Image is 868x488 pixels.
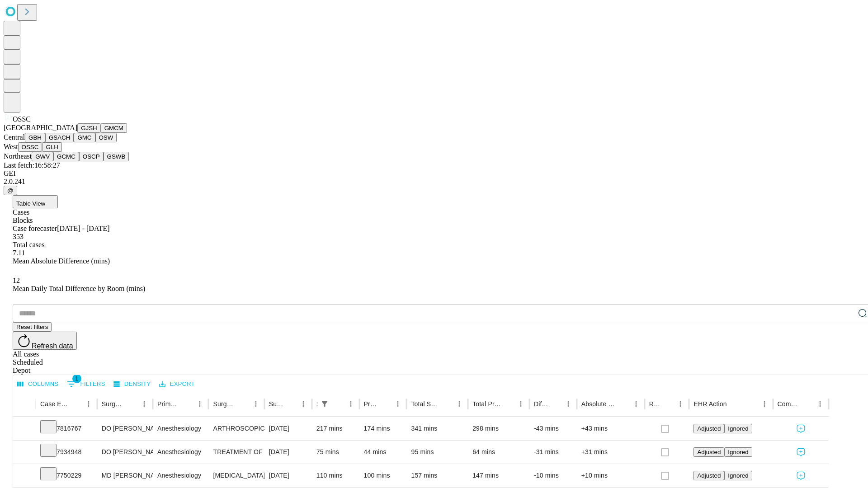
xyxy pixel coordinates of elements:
[332,398,344,410] button: Sort
[453,398,466,410] button: Menu
[77,123,101,133] button: GJSH
[379,398,392,410] button: Sort
[70,398,82,410] button: Sort
[617,398,630,410] button: Sort
[4,152,32,160] span: Northeast
[801,398,814,410] button: Sort
[250,398,262,410] button: Menu
[697,449,721,455] span: Adjusted
[18,142,42,152] button: OSSC
[440,398,453,410] button: Sort
[697,425,721,432] span: Adjusted
[32,342,73,350] span: Refresh data
[157,400,180,408] div: Primary Service
[814,398,826,410] button: Menu
[102,441,148,464] div: DO [PERSON_NAME] [PERSON_NAME] Do
[157,417,204,440] div: Anesthesiology
[344,398,357,410] button: Menu
[534,464,572,487] div: -10 mins
[472,417,525,440] div: 298 mins
[157,377,197,391] button: Export
[514,398,527,410] button: Menu
[13,257,110,265] span: Mean Absolute Difference (mins)
[581,464,640,487] div: +10 mins
[125,398,138,410] button: Sort
[13,332,77,350] button: Refresh data
[4,143,18,150] span: West
[13,322,52,332] button: Reset filters
[693,424,724,433] button: Adjusted
[13,195,58,208] button: Table View
[13,249,25,257] span: 7.11
[502,398,514,410] button: Sort
[237,398,250,410] button: Sort
[581,441,640,464] div: +31 mins
[18,445,31,460] button: Expand
[661,398,674,410] button: Sort
[562,398,575,410] button: Menu
[40,441,93,464] div: 7934948
[32,152,53,161] button: GWV
[316,464,355,487] div: 110 mins
[693,447,724,457] button: Adjusted
[111,377,153,391] button: Density
[316,400,317,408] div: Scheduled In Room Duration
[316,441,355,464] div: 75 mins
[581,400,616,408] div: Absolute Difference
[758,398,771,410] button: Menu
[693,471,724,480] button: Adjusted
[534,400,548,408] div: Difference
[392,398,404,410] button: Menu
[13,277,20,284] span: 12
[72,374,81,383] span: 1
[213,417,259,440] div: ARTHROSCOPICALLY AIDED ACL RECONSTRUCTION
[724,424,752,433] button: Ignored
[364,464,402,487] div: 100 mins
[45,133,74,142] button: GSACH
[95,133,117,142] button: OSW
[213,441,259,464] div: TREATMENT OF [MEDICAL_DATA] SIMPLE
[674,398,687,410] button: Menu
[15,377,61,391] button: Select columns
[472,400,501,408] div: Total Predicted Duration
[778,400,800,408] div: Comments
[649,400,661,408] div: Resolved in EHR
[724,471,752,480] button: Ignored
[13,115,31,123] span: OSSC
[411,441,463,464] div: 95 mins
[7,187,14,194] span: @
[269,417,307,440] div: [DATE]
[4,161,60,169] span: Last fetch: 16:58:27
[4,186,17,195] button: @
[193,398,206,410] button: Menu
[25,133,45,142] button: GBH
[13,241,44,249] span: Total cases
[534,417,572,440] div: -43 mins
[18,468,31,484] button: Expand
[53,152,79,161] button: GCMC
[16,324,48,330] span: Reset filters
[411,417,463,440] div: 341 mins
[297,398,310,410] button: Menu
[181,398,193,410] button: Sort
[65,377,108,391] button: Show filters
[102,400,124,408] div: Surgeon Name
[316,417,355,440] div: 217 mins
[318,398,331,410] button: Show filters
[269,400,283,408] div: Surgery Date
[693,400,726,408] div: EHR Action
[364,417,402,440] div: 174 mins
[13,285,145,292] span: Mean Daily Total Difference by Room (mins)
[40,400,69,408] div: Case Epic Id
[213,464,259,487] div: [MEDICAL_DATA], intercarpal/carpometacarpal joints; including transfer or transplant of tendon
[13,233,24,240] span: 353
[269,441,307,464] div: [DATE]
[581,417,640,440] div: +43 mins
[411,464,463,487] div: 157 mins
[364,400,378,408] div: Predicted In Room Duration
[79,152,104,161] button: OSCP
[284,398,297,410] button: Sort
[4,169,864,178] div: GEI
[82,398,95,410] button: Menu
[411,400,439,408] div: Total Scheduled Duration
